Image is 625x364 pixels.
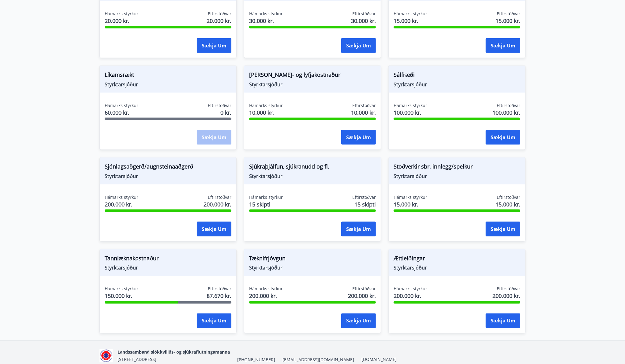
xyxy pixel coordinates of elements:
[497,194,520,200] span: Eftirstöðvar
[497,11,520,17] span: Eftirstöðvar
[341,38,376,53] button: Sækja um
[249,292,283,300] span: 200.000 kr.
[105,200,138,208] span: 200.000 kr.
[220,109,231,117] span: 0 kr.
[118,357,156,362] span: [STREET_ADDRESS]
[394,11,427,17] span: Hámarks styrkur
[497,102,520,109] span: Eftirstöðvar
[394,102,427,109] span: Hámarks styrkur
[341,130,376,145] button: Sækja um
[208,11,231,17] span: Eftirstöðvar
[486,314,520,328] button: Sækja um
[249,194,283,200] span: Hámarks styrkur
[496,17,520,25] span: 15.000 kr.
[249,254,376,265] span: Tæknifrjóvgun
[492,292,520,300] span: 200.000 kr.
[105,81,231,88] span: Styrktarsjóður
[348,292,376,300] span: 200.000 kr.
[204,200,231,208] span: 200.000 kr.
[352,102,376,109] span: Eftirstöðvar
[105,265,231,271] span: Styrktarsjóður
[249,81,376,88] span: Styrktarsjóður
[105,162,231,173] span: Sjónlagsaðgerð/augnsteinaaðgerð
[394,162,520,173] span: Stoðverkir sbr. innlegg/spelkur
[249,173,376,180] span: Styrktarsjóður
[283,357,354,363] span: [EMAIL_ADDRESS][DOMAIN_NAME]
[352,194,376,200] span: Eftirstöðvar
[207,292,231,300] span: 87.670 kr.
[105,17,138,25] span: 20.000 kr.
[105,173,231,180] span: Styrktarsjóður
[486,222,520,236] button: Sækja um
[394,71,520,81] span: Sálfræði
[249,109,283,117] span: 10.000 kr.
[105,109,138,117] span: 60.000 kr.
[197,314,231,328] button: Sækja um
[249,162,376,173] span: Sjúkraþjálfun, sjúkranudd og fl.
[105,71,231,81] span: Líkamsrækt
[249,265,376,271] span: Styrktarsjóður
[197,222,231,236] button: Sækja um
[249,17,283,25] span: 30.000 kr.
[394,286,427,292] span: Hámarks styrkur
[351,109,376,117] span: 10.000 kr.
[394,109,427,117] span: 100.000 kr.
[207,17,231,25] span: 20.000 kr.
[497,286,520,292] span: Eftirstöðvar
[249,102,283,109] span: Hámarks styrkur
[486,38,520,53] button: Sækja um
[394,265,520,271] span: Styrktarsjóður
[249,286,283,292] span: Hámarks styrkur
[118,349,230,355] span: Landssamband slökkviliðs- og sjúkraflutningamanna
[208,102,231,109] span: Eftirstöðvar
[237,357,275,363] span: [PHONE_NUMBER]
[394,292,427,300] span: 200.000 kr.
[249,71,376,81] span: [PERSON_NAME]- og lyfjakostnaður
[197,38,231,53] button: Sækja um
[208,194,231,200] span: Eftirstöðvar
[394,194,427,200] span: Hámarks styrkur
[496,200,520,208] span: 15.000 kr.
[351,17,376,25] span: 30.000 kr.
[341,222,376,236] button: Sækja um
[352,286,376,292] span: Eftirstöðvar
[354,200,376,208] span: 15 skipti
[105,292,138,300] span: 150.000 kr.
[105,194,138,200] span: Hámarks styrkur
[394,173,520,180] span: Styrktarsjóður
[105,254,231,265] span: Tannlæknakostnaður
[341,314,376,328] button: Sækja um
[361,357,397,362] a: [DOMAIN_NAME]
[99,349,113,362] img: 5co5o51sp293wvT0tSE6jRQ7d6JbxoluH3ek357x.png
[394,17,427,25] span: 15.000 kr.
[394,254,520,265] span: Ættleiðingar
[249,200,283,208] span: 15 skipti
[105,286,138,292] span: Hámarks styrkur
[105,102,138,109] span: Hámarks styrkur
[105,11,138,17] span: Hámarks styrkur
[208,286,231,292] span: Eftirstöðvar
[492,109,520,117] span: 100.000 kr.
[394,81,520,88] span: Styrktarsjóður
[249,11,283,17] span: Hámarks styrkur
[352,11,376,17] span: Eftirstöðvar
[486,130,520,145] button: Sækja um
[394,200,427,208] span: 15.000 kr.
